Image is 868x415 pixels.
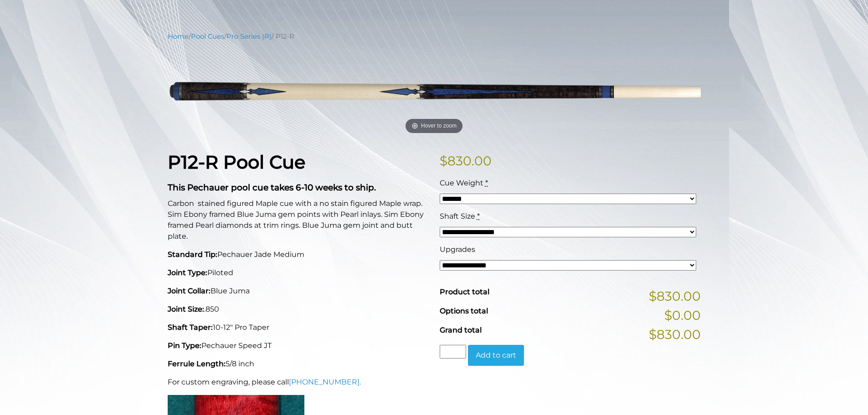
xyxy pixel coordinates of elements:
[168,286,429,297] p: Blue Juma
[649,325,701,344] span: $830.00
[168,249,429,260] p: Pechauer Jade Medium
[168,151,305,173] strong: P12-R Pool Cue
[440,326,482,334] span: Grand total
[226,32,272,41] a: Pro Series (R)
[168,359,226,368] strong: Ferrule Length:
[485,179,488,187] abbr: required
[168,323,213,332] strong: Shaft Taper:
[168,304,429,315] p: .850
[168,32,189,41] a: Home
[168,377,429,388] p: For custom engraving, please call
[168,322,429,333] p: 10-12" Pro Taper
[168,31,701,41] nav: Breadcrumb
[168,198,429,242] p: Carbon stained figured Maple cue with a no stain figured Maple wrap. Sim Ebony framed Blue Juma g...
[168,340,429,351] p: Pechauer Speed JT
[168,48,701,137] img: P12-N.png
[168,287,211,295] strong: Joint Collar:
[168,48,701,137] a: Hover to zoom
[168,182,376,193] strong: This Pechauer pool cue takes 6-10 weeks to ship.
[440,307,488,315] span: Options total
[664,306,701,325] span: $0.00
[440,345,466,359] input: Product quantity
[168,305,204,313] strong: Joint Size:
[168,267,429,278] p: Piloted
[440,153,492,169] bdi: 830.00
[649,287,701,306] span: $830.00
[477,212,480,220] abbr: required
[191,32,224,41] a: Pool Cues
[440,153,447,169] span: $
[440,179,483,187] span: Cue Weight
[168,250,217,259] strong: Standard Tip:
[168,359,429,369] p: 5/8 inch
[168,341,201,350] strong: Pin Type:
[468,345,524,366] button: Add to cart
[440,287,489,296] span: Product total
[289,378,361,386] a: [PHONE_NUMBER].
[440,245,475,254] span: Upgrades
[168,268,207,277] strong: Joint Type:
[440,212,475,220] span: Shaft Size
